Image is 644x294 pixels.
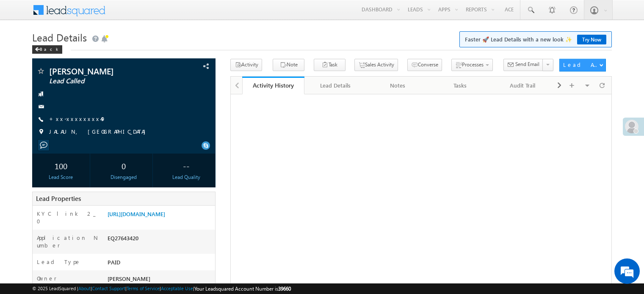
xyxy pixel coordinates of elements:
div: EQ27643420 [105,234,215,246]
div: Disengaged [97,173,150,181]
span: Lead Properties [36,194,81,203]
a: [URL][DOMAIN_NAME] [108,210,165,217]
a: +xx-xxxxxxxx49 [49,115,106,122]
div: Lead Details [311,80,359,91]
button: Activity [230,59,262,71]
span: Lead Details [32,30,87,44]
button: Send Email [503,59,543,71]
button: Lead Actions [559,59,606,71]
div: Lead Quality [160,173,213,181]
button: Converse [407,59,442,71]
span: Send Email [515,60,539,68]
label: Application Number [37,234,99,249]
span: Lead Called [49,77,163,85]
span: Your Leadsquared Account Number is [194,286,291,292]
button: Sales Activity [354,59,398,71]
div: Activity History [249,81,298,89]
a: Activity History [242,77,304,94]
div: Lead Score [34,173,88,181]
span: 39660 [278,286,291,292]
div: 0 [97,158,150,173]
div: Tasks [436,80,484,91]
span: Processes [462,61,484,68]
div: PAID [105,258,215,270]
a: Audit Trail [492,77,554,94]
div: Notes [374,80,422,91]
a: Try Now [577,35,606,44]
a: Back [32,45,66,52]
a: Notes [367,77,429,94]
a: About [78,286,91,291]
a: Lead Details [304,77,367,94]
div: Audit Trail [499,80,547,91]
span: © 2025 LeadSquared | | | | | [32,285,291,293]
button: Task [314,59,345,71]
div: -- [160,158,213,173]
span: JALAUN, [GEOGRAPHIC_DATA] [49,128,150,136]
div: Back [32,45,62,54]
a: Contact Support [92,286,125,291]
button: Note [273,59,304,71]
a: Acceptable Use [161,286,193,291]
span: Faster 🚀 Lead Details with a new look ✨ [465,35,606,44]
label: Owner [37,275,57,282]
span: [PERSON_NAME] [49,67,163,75]
a: Tasks [429,77,492,94]
div: 100 [34,158,88,173]
button: Processes [451,59,493,71]
span: [PERSON_NAME] [108,275,150,282]
label: KYC link 2_0 [37,210,99,225]
a: Terms of Service [127,286,160,291]
div: Lead Actions [563,61,599,69]
label: Lead Type [37,258,81,266]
